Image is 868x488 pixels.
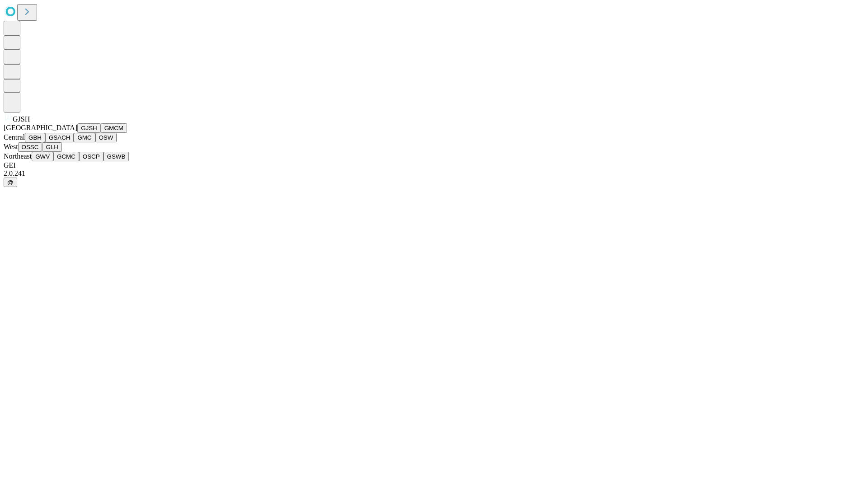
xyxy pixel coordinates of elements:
button: GLH [42,142,61,152]
button: GCMC [53,152,79,161]
div: GEI [4,161,864,169]
span: [GEOGRAPHIC_DATA] [4,124,77,131]
button: GWV [32,152,53,161]
button: OSSC [18,142,42,152]
button: GMCM [101,123,127,133]
button: OSCP [79,152,104,161]
button: GSWB [104,152,129,161]
button: GSACH [45,133,74,142]
span: @ [7,179,14,186]
div: 2.0.241 [4,169,864,178]
span: West [4,143,18,150]
button: GBH [25,133,45,142]
button: OSW [95,133,117,142]
button: GMC [74,133,95,142]
button: GJSH [77,123,101,133]
span: Central [4,133,25,141]
span: GJSH [13,115,30,123]
span: Northeast [4,152,32,160]
button: @ [4,178,17,187]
